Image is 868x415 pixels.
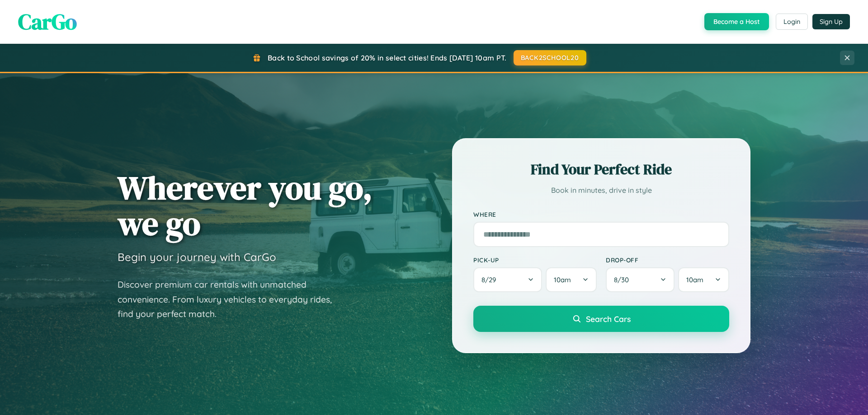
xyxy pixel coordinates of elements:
span: CarGo [18,7,77,37]
button: Login [776,14,808,30]
button: 10am [546,267,597,292]
label: Drop-off [606,256,729,264]
span: Back to School savings of 20% in select cities! Ends [DATE] 10am PT. [268,53,506,62]
span: 8 / 30 [614,275,633,284]
span: 10am [686,275,703,284]
button: Become a Host [704,13,769,30]
button: 8/29 [473,267,542,292]
p: Discover premium car rentals with unmatched convenience. From luxury vehicles to everyday rides, ... [118,277,344,322]
button: Search Cars [473,306,729,332]
h3: Begin your journey with CarGo [118,250,276,264]
button: BACK2SCHOOL20 [514,50,586,65]
h1: Wherever you go, we go [118,170,373,241]
span: Search Cars [586,314,631,324]
label: Pick-up [473,256,597,264]
span: 10am [554,275,571,284]
button: 10am [678,267,729,292]
p: Book in minutes, drive in style [473,184,729,197]
h2: Find Your Perfect Ride [473,159,729,179]
button: Sign Up [812,14,850,29]
label: Where [473,210,729,218]
button: 8/30 [606,267,675,292]
span: 8 / 29 [481,275,500,284]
